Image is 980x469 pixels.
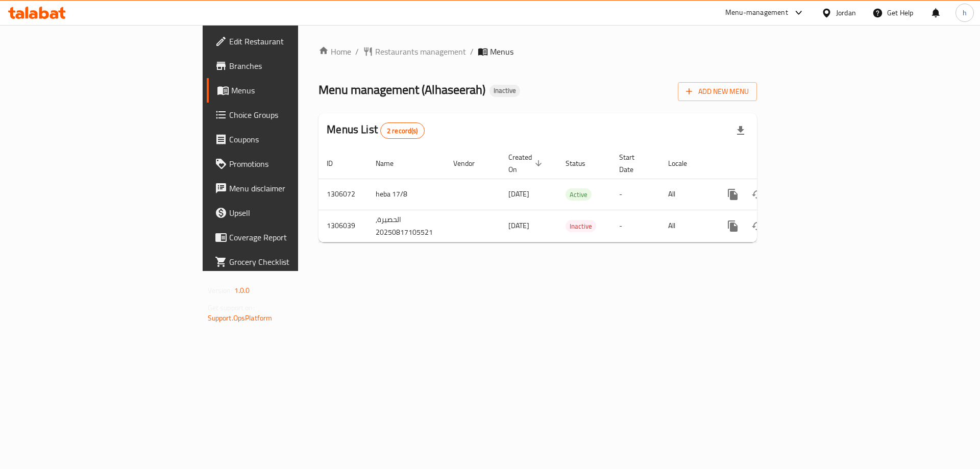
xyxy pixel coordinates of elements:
[207,225,366,250] a: Coverage Report
[207,103,366,127] a: Choice Groups
[470,45,474,58] li: /
[327,122,424,139] h2: Menus List
[207,78,366,103] a: Menus
[363,45,466,58] a: Restaurants management
[318,148,827,242] table: enhanced table
[489,86,520,95] span: Inactive
[318,78,485,101] span: Menu management ( Alhaseerah )
[566,188,592,201] div: Active
[660,210,713,242] td: All
[229,182,358,194] span: Menu disclaimer
[207,176,366,201] a: Menu disclaimer
[208,284,233,297] span: Version:
[836,7,856,18] div: Jordan
[380,122,425,139] div: Total records count
[229,109,358,121] span: Choice Groups
[508,219,529,232] span: [DATE]
[229,133,358,145] span: Coupons
[725,7,788,19] div: Menu-management
[490,45,513,58] span: Menus
[207,152,366,176] a: Promotions
[619,151,648,176] span: Start Date
[231,84,358,96] span: Menus
[566,189,592,201] span: Active
[453,157,488,169] span: Vendor
[381,126,424,136] span: 2 record(s)
[208,311,273,325] a: Support.OpsPlatform
[721,214,745,238] button: more
[327,157,346,169] span: ID
[678,82,757,101] button: Add New Menu
[713,148,827,179] th: Actions
[318,45,757,58] nav: breadcrumb
[566,220,596,232] div: Inactive
[229,256,358,268] span: Grocery Checklist
[566,220,596,232] span: Inactive
[207,54,366,78] a: Branches
[229,35,358,47] span: Edit Restaurant
[208,301,255,314] span: Get support on:
[207,250,366,274] a: Grocery Checklist
[745,182,770,207] button: Change Status
[234,284,250,297] span: 1.0.0
[489,85,520,97] div: Inactive
[668,157,700,169] span: Locale
[745,214,770,238] button: Change Status
[229,158,358,170] span: Promotions
[229,231,358,243] span: Coverage Report
[367,210,445,242] td: الحصيرة, 20250817105521
[686,85,749,98] span: Add New Menu
[728,118,753,143] div: Export file
[376,157,407,169] span: Name
[660,179,713,210] td: All
[508,187,529,201] span: [DATE]
[611,210,660,242] td: -
[508,151,545,176] span: Created On
[207,201,366,225] a: Upsell
[611,179,660,210] td: -
[375,45,466,58] span: Restaurants management
[207,29,366,54] a: Edit Restaurant
[963,7,967,18] span: h
[229,60,358,72] span: Branches
[721,182,745,207] button: more
[566,157,599,169] span: Status
[367,179,445,210] td: heba 17/8
[207,127,366,152] a: Coupons
[229,207,358,219] span: Upsell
